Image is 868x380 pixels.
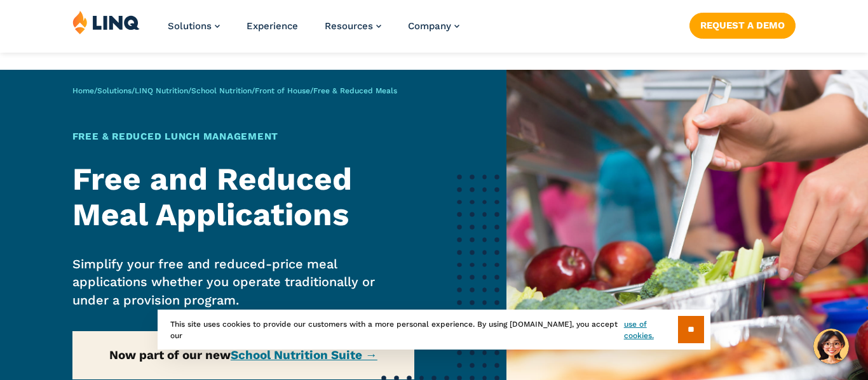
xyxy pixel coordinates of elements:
span: Resources [325,20,373,32]
strong: Free and Reduced Meal Applications [72,161,352,233]
a: School Nutrition [191,86,252,95]
div: This site uses cookies to provide our customers with a more personal experience. By using [DOMAIN... [158,310,710,350]
span: / / / / / [72,86,397,95]
a: Solutions [97,86,132,95]
h1: Free & Reduced Lunch Management [72,129,414,144]
span: Company [408,20,451,32]
button: Hello, have a question? Let’s chat. [813,329,849,364]
a: LINQ Nutrition [135,86,188,95]
a: Experience [247,20,298,32]
span: Solutions [168,20,212,32]
a: Home [72,86,94,95]
a: use of cookies. [624,318,678,341]
nav: Primary Navigation [168,10,459,52]
a: Company [408,20,459,32]
p: Simplify your free and reduced-price meal applications whether you operate traditionally or under... [72,255,414,310]
a: Front of House [255,86,310,95]
a: Solutions [168,20,220,32]
img: LINQ | K‑12 Software [72,10,140,34]
a: Resources [325,20,381,32]
nav: Button Navigation [689,10,796,38]
a: Request a Demo [689,13,796,38]
span: Free & Reduced Meals [313,86,397,95]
